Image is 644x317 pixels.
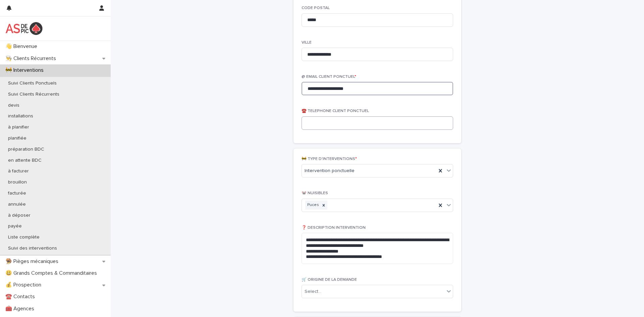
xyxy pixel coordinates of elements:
span: ❓ DESCRIPTION INTERVENTION [302,226,366,230]
p: planifiée [3,136,32,141]
span: 🚧 TYPE D'INTERVENTIONS [302,157,357,161]
p: Suivi Clients Ponctuels [3,81,62,86]
p: devis [3,103,25,108]
p: 🪤 Pièges mécaniques [3,258,64,265]
p: ☎️ Contacts [3,294,40,300]
span: 🐭 NUISIBLES [302,191,328,195]
p: préparation BDC [3,147,50,152]
span: 🛒 ORIGINE DE LA DEMANDE [302,278,357,282]
p: annulée [3,202,31,207]
p: 👨‍🍳 Clients Récurrents [3,55,61,62]
p: Liste complète [3,234,45,240]
p: 🚧 Interventions [3,67,49,73]
p: 👋 Bienvenue [3,43,43,50]
p: 🧰 Agences [3,306,40,312]
p: à déposer [3,213,36,218]
div: Puces [305,201,320,210]
span: CODE POSTAL [302,6,330,10]
p: payée [3,223,27,229]
span: @ EMAIL CLIENT PONCTUEL [302,75,356,79]
span: ☎️ TELEPHONE CLIENT PONCTUEL [302,109,369,113]
p: brouillon [3,179,32,185]
span: VILLE [302,41,312,45]
p: 💰 Prospection [3,282,47,288]
p: à facturer [3,168,34,174]
p: installations [3,113,39,119]
p: Suivi Clients Récurrents [3,92,65,97]
div: Select... [305,288,321,295]
span: Intervention ponctuelle [305,167,355,174]
p: en attente BDC [3,158,47,163]
p: à planifier [3,124,35,130]
p: facturée [3,191,32,196]
p: 😃 Grands Comptes & Commanditaires [3,270,102,276]
p: Suivi des interventions [3,246,62,251]
img: yKcqic14S0S6KrLdrqO6 [5,22,43,35]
